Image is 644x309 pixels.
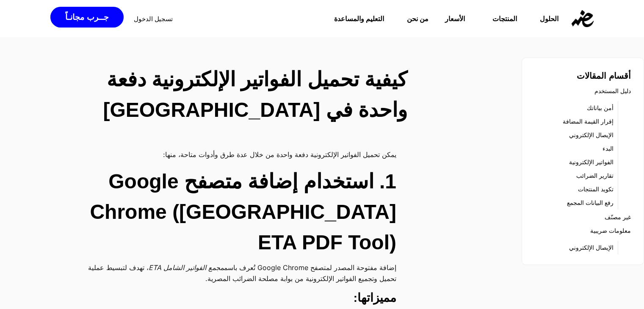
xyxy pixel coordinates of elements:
a: التعليم والمساعدة [317,8,390,30]
a: رفع البيانات المجمع [567,197,614,209]
a: تقارير الضرائب [576,170,614,182]
h2: 1. استخدام إضافة متصفح Google Chrome ([GEOGRAPHIC_DATA] ETA PDF Tool) [69,166,396,258]
em: مجمع الفواتير الشامل ETA [149,263,224,272]
strong: أقسام المقالات [577,71,631,80]
a: تسجيل الدخول [134,16,173,22]
a: معلومات ضريبية [590,225,631,237]
a: الإيصال الإلكتروني [569,129,614,141]
a: جــرب مجانـاً [50,7,123,28]
a: الفواتير الإلكترونية [569,156,614,168]
span: جــرب مجانـاً [65,13,108,21]
a: من نحن [390,8,434,30]
a: أمن بياناتك [587,102,614,114]
h3: مميزاتها: [69,290,396,306]
a: تكويد المنتجات [578,183,614,195]
h2: كيفية تحميل الفواتير الإلكترونية دفعة واحدة في [GEOGRAPHIC_DATA] [80,64,407,125]
a: إقرار القيمة المضافة [563,116,614,127]
a: الحلول [523,8,564,30]
a: غير مصنّف [605,211,631,223]
p: إضافة مفتوحة المصدر لمتصفح Google Chrome تُعرف باسم ، تهدف لتبسيط عملية تحميل وتجميع الفواتير الإ... [69,262,396,284]
a: دليل المستخدم [594,85,631,97]
img: eDariba [572,10,594,27]
a: الأسعار [434,8,475,30]
p: يمكن تحميل الفواتير الإلكترونية دفعة واحدة من خلال عدة طرق وأدوات متاحة، منها: [69,149,396,160]
a: المنتجات [475,8,523,30]
a: الإيصال الإلكتروني [569,242,614,254]
a: البدء [603,143,614,154]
